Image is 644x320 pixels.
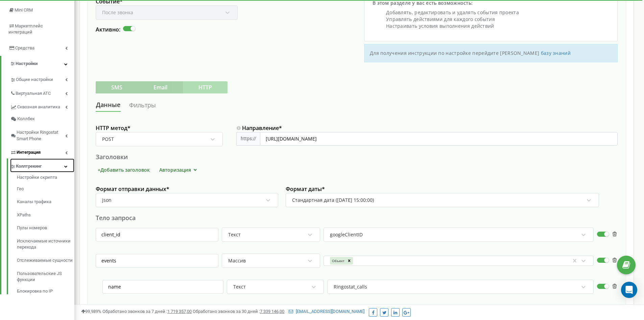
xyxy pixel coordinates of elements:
div: json [102,197,112,203]
a: Отслеживаемые сущности [17,254,74,267]
div: https:// [236,132,260,146]
u: 7 339 146,00 [260,309,284,314]
a: Интеграция [10,145,74,158]
button: +Добавить заголовок [96,166,152,173]
span: Сквозная аналитика [17,104,60,110]
a: Коллбек [10,113,74,125]
a: Пользовательские JS функции [17,267,74,286]
span: Настройки [16,61,38,66]
a: XPaths [17,209,74,222]
div: Объект [329,256,354,265]
a: Виртуальная АТС [10,86,74,100]
span: Маркетплейс интеграций [8,23,43,35]
a: Настройки Ringostat Smart Phone [10,125,74,145]
span: Средства [15,45,34,50]
a: Настройки [1,56,74,72]
span: Коллтрекинг [16,163,42,170]
div: Ringostat_calls [334,284,367,290]
label: Формат отправки данных * [96,186,278,193]
div: Текст [228,232,241,238]
a: Общие настройки [10,72,74,86]
span: Обработано звонков за 7 дней : [102,309,192,314]
input: https://example.com [260,132,618,146]
a: [EMAIL_ADDRESS][DOMAIN_NAME] [289,309,364,314]
a: Фильтры [129,99,156,111]
span: Обработано звонков за 30 дней : [193,309,284,314]
u: 1 719 357,00 [167,309,192,314]
input: Ключ [96,228,218,241]
p: Для получения инструкции по настройке перейдите [PERSON_NAME] [370,50,612,57]
input: Ключ [102,280,223,294]
label: HTTP метод * [96,125,223,132]
div: POST [102,136,114,142]
span: Коллбек [17,116,35,122]
span: Mini CRM [15,7,33,13]
label: Направление * [236,125,618,132]
div: googleClientID [330,232,363,238]
span: 99,989% [81,309,101,314]
a: Исключаемые источники перехода [17,235,74,254]
div: Текст [233,284,246,290]
div: Массив [228,258,246,264]
span: Настройки Ringostat Smart Phone [17,129,65,142]
div: Объект [330,257,345,264]
div: Тело запроса [96,214,618,222]
a: Коллтрекинг [10,158,74,172]
label: Формат даты * [286,186,599,193]
a: Сквозная аналитика [10,99,74,113]
li: Добавлять, редактировать и удалять события проекта [386,9,609,16]
li: Настраивать условия выполнения действий [386,23,609,29]
div: Open Intercom Messenger [621,282,637,298]
a: Пулы номеров [17,221,74,235]
span: Общие настройки [16,77,53,83]
li: Управлять действиями для каждого события [386,16,609,23]
a: Гео [17,183,74,196]
div: Заголовки [96,153,618,161]
div: Стандартная дата ([DATE] 15:00:00) [292,197,374,203]
a: Блокировка по IP [17,286,74,295]
button: Авторизация [157,166,201,173]
a: Каналы трафика [17,195,74,209]
a: базу знаний [541,50,571,56]
a: Данные [96,99,121,112]
label: Активно: [96,26,120,34]
span: Интеграция [17,149,41,156]
a: Настройки скрипта [17,174,74,183]
input: Ключ [96,254,218,268]
span: Виртуальная АТС [16,90,51,97]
